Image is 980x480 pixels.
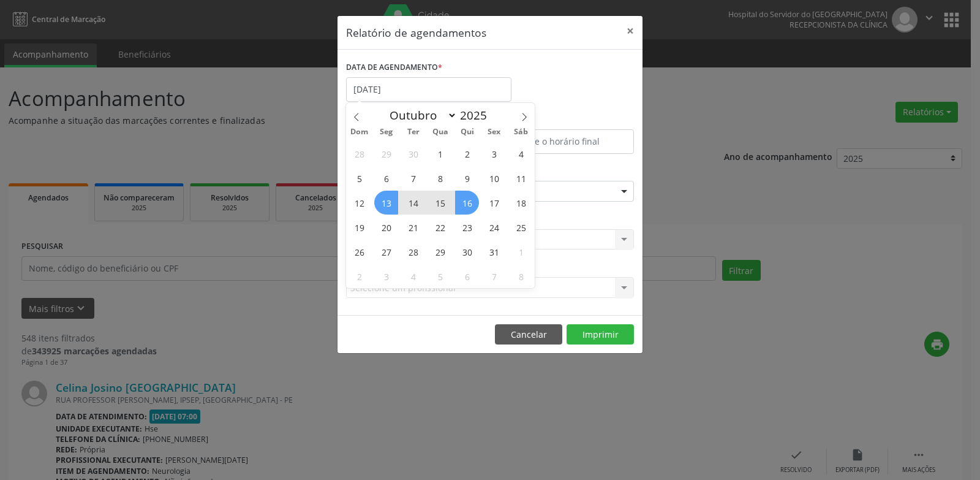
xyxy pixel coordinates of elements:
[482,142,506,166] span: Outubro 3, 2025
[374,166,398,190] span: Outubro 6, 2025
[401,264,425,288] span: Novembro 4, 2025
[454,128,481,136] span: Qui
[347,191,371,215] span: Outubro 12, 2025
[482,166,506,190] span: Outubro 10, 2025
[401,142,425,166] span: Setembro 30, 2025
[455,191,479,215] span: Outubro 16, 2025
[482,264,506,288] span: Novembro 7, 2025
[493,110,634,129] label: ATÉ
[374,240,398,264] span: Outubro 27, 2025
[618,16,643,46] button: Close
[383,107,457,124] select: Month
[455,240,479,264] span: Outubro 30, 2025
[373,128,400,136] span: Seg
[482,191,506,215] span: Outubro 17, 2025
[455,215,479,239] span: Outubro 23, 2025
[509,142,533,166] span: Outubro 4, 2025
[509,191,533,215] span: Outubro 18, 2025
[509,215,533,239] span: Outubro 25, 2025
[482,240,506,264] span: Outubro 31, 2025
[401,166,425,190] span: Outubro 7, 2025
[401,215,425,239] span: Outubro 21, 2025
[509,166,533,190] span: Outubro 11, 2025
[374,142,398,166] span: Setembro 29, 2025
[455,264,479,288] span: Novembro 6, 2025
[455,166,479,190] span: Outubro 9, 2025
[455,142,479,166] span: Outubro 2, 2025
[347,215,371,239] span: Outubro 19, 2025
[347,240,371,264] span: Outubro 26, 2025
[347,166,371,190] span: Outubro 5, 2025
[509,264,533,288] span: Novembro 8, 2025
[401,240,425,264] span: Outubro 28, 2025
[482,215,506,239] span: Outubro 24, 2025
[374,264,398,288] span: Novembro 3, 2025
[481,128,508,136] span: Sex
[567,324,634,345] button: Imprimir
[346,128,373,136] span: Dom
[427,128,454,136] span: Qua
[347,264,371,288] span: Novembro 2, 2025
[346,25,486,40] h5: Relatório de agendamentos
[493,129,634,154] input: Selecione o horário final
[347,142,371,166] span: Setembro 28, 2025
[374,215,398,239] span: Outubro 20, 2025
[428,166,452,190] span: Outubro 8, 2025
[400,128,427,136] span: Ter
[428,191,452,215] span: Outubro 15, 2025
[401,191,425,215] span: Outubro 14, 2025
[508,128,535,136] span: Sáb
[374,191,398,215] span: Outubro 13, 2025
[428,240,452,264] span: Outubro 29, 2025
[457,107,497,123] input: Year
[346,77,511,102] input: Selecione uma data ou intervalo
[428,264,452,288] span: Novembro 5, 2025
[428,215,452,239] span: Outubro 22, 2025
[509,240,533,264] span: Novembro 1, 2025
[428,142,452,166] span: Outubro 1, 2025
[346,58,442,77] label: DATA DE AGENDAMENTO
[495,324,562,345] button: Cancelar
